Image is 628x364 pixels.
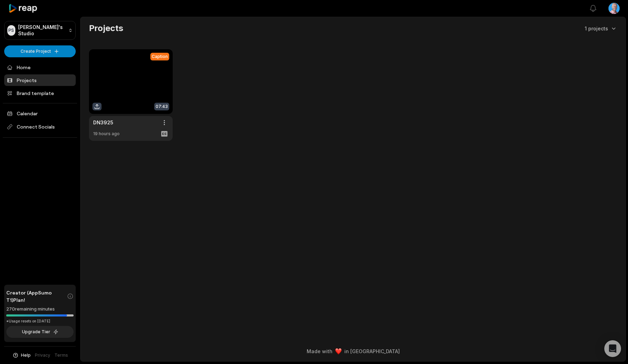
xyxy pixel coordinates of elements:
button: 1 projects [585,25,617,32]
button: Create Project [4,45,76,57]
a: Calendar [4,108,76,119]
span: Help [21,352,31,358]
img: heart emoji [335,348,342,355]
div: Open Intercom Messenger [604,340,621,357]
a: Brand template [4,87,76,99]
h2: Projects [89,23,123,34]
div: 270 remaining minutes [6,306,74,313]
button: Help [12,352,31,358]
span: Connect Socials [4,121,76,133]
div: Made with in [GEOGRAPHIC_DATA] [87,348,619,355]
p: [PERSON_NAME]'s Studio [18,24,66,37]
a: Privacy [35,352,50,358]
a: Home [4,61,76,73]
div: *Usage resets on [DATE] [6,319,74,324]
span: Creator (AppSumo T1) Plan! [6,289,67,304]
button: Upgrade Tier [6,326,74,338]
a: DN3925 [93,119,113,126]
a: Terms [54,352,68,358]
div: PS [7,25,15,36]
a: Projects [4,74,76,86]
